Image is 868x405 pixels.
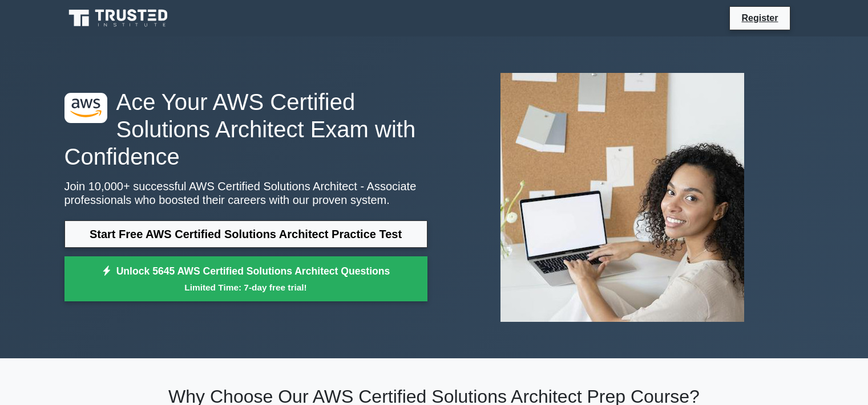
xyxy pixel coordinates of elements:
[64,220,427,248] a: Start Free AWS Certified Solutions Architect Practice Test
[64,179,427,207] p: Join 10,000+ successful AWS Certified Solutions Architect - Associate professionals who boosted t...
[79,281,413,294] small: Limited Time: 7-day free trial!
[734,11,785,25] a: Register
[64,256,427,302] a: Unlock 5645 AWS Certified Solutions Architect QuestionsLimited Time: 7-day free trial!
[64,88,427,170] h1: Ace Your AWS Certified Solutions Architect Exam with Confidence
